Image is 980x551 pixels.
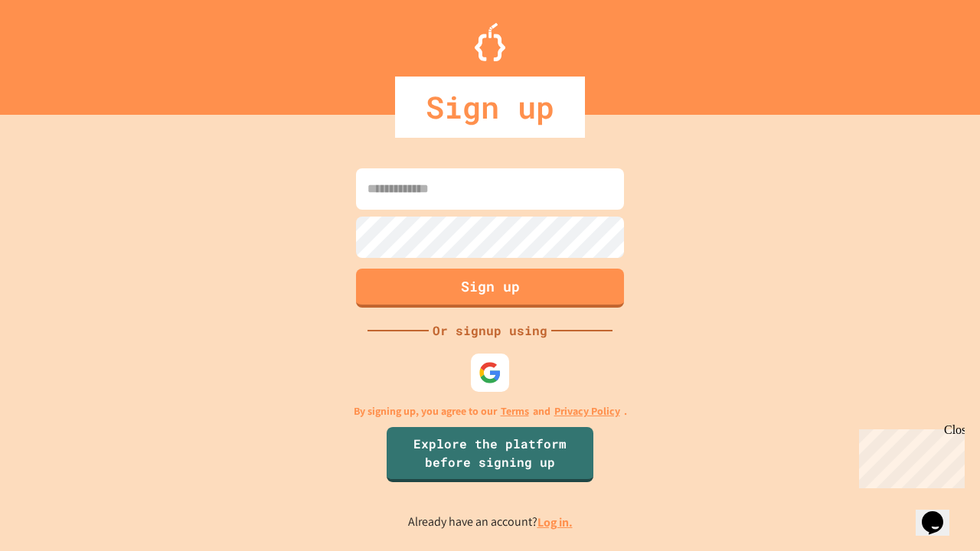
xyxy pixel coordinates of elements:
[387,427,593,482] a: Explore the platform before signing up
[537,514,573,530] a: Log in.
[916,490,965,536] iframe: chat widget
[6,6,106,97] div: Chat with us now!Close
[554,403,620,419] a: Privacy Policy
[408,513,573,532] p: Already have an account?
[356,269,624,308] button: Sign up
[479,361,501,384] img: google-icon.svg
[501,403,529,419] a: Terms
[395,77,585,138] div: Sign up
[354,403,627,419] p: By signing up, you agree to our and .
[429,321,551,340] div: Or signup using
[475,23,505,61] img: Logo.svg
[853,423,965,488] iframe: chat widget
